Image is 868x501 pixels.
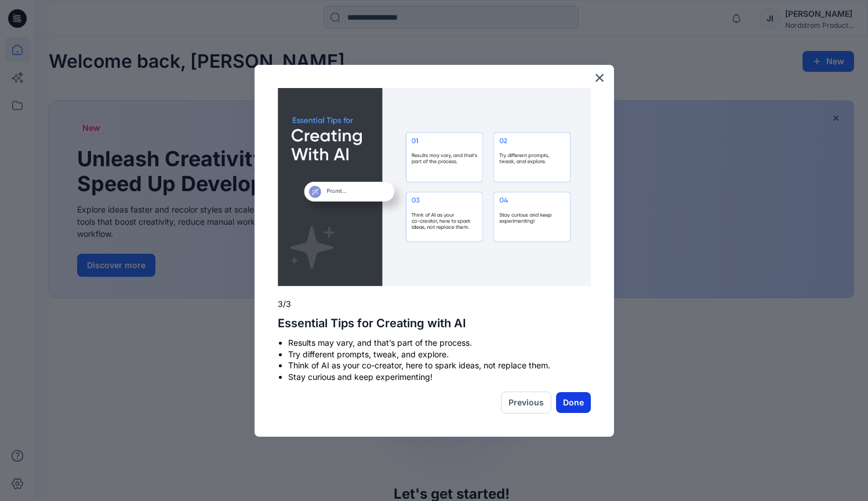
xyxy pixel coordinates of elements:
[278,298,591,310] p: 3/3
[288,349,591,360] li: Try different prompts, tweak, and explore.
[288,371,591,383] li: Stay curious and keep experimenting!
[556,392,591,413] button: Done
[288,337,591,349] li: Results may vary, and that’s part of the process.
[594,68,605,87] button: Close
[501,392,551,414] button: Previous
[288,360,591,371] li: Think of AI as your co-creator, here to spark ideas, not replace them.
[278,316,591,330] h2: Essential Tips for Creating with AI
